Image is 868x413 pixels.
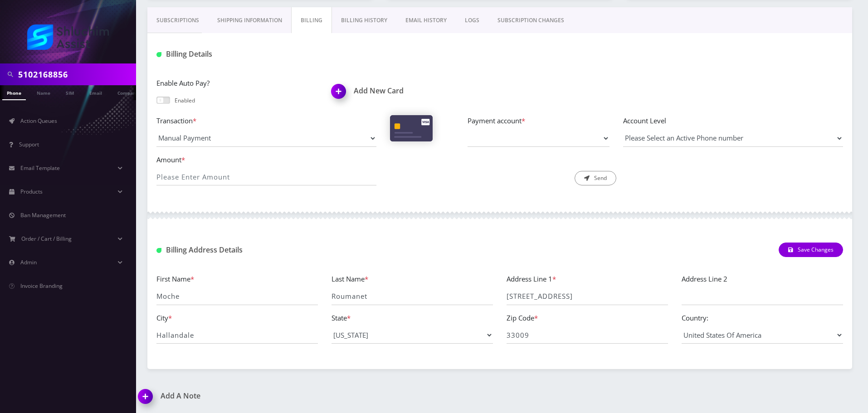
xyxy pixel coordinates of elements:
img: Billing Address Detail [156,248,161,253]
button: Send [575,171,616,185]
label: Enable Auto Pay? [156,78,318,88]
label: Zip Code [507,313,538,323]
a: SIM [61,85,78,99]
a: Add New CardAdd New Card [332,87,493,95]
input: Please Enter Amount [156,168,376,185]
span: Action Queues [20,117,57,125]
button: Save Changes [779,243,843,257]
label: City [156,313,172,323]
label: Transaction [156,116,376,126]
label: Address Line 1 [507,274,556,284]
h1: Add New Card [332,87,493,95]
span: Support [19,141,39,148]
input: City [156,326,318,344]
a: Subscriptions [147,7,208,34]
label: Payment account [468,116,610,126]
label: Address Line 2 [682,274,727,284]
input: First Name [156,288,318,305]
a: Email [85,85,107,99]
a: SUBSCRIPTION CHANGES [488,7,573,34]
span: Admin [20,258,37,266]
img: Add New Card [327,81,354,108]
a: EMAIL HISTORY [396,7,456,34]
label: Last Name [332,274,368,284]
label: Country: [682,313,708,323]
a: Name [32,85,55,99]
h1: Billing Address Details [156,246,376,254]
span: Invoice Branding [20,282,63,290]
a: Add A Note [138,392,493,400]
label: First Name [156,274,194,284]
label: Account Level [623,116,843,126]
a: Phone [2,85,26,100]
span: Order / Cart / Billing [21,235,72,243]
label: Amount [156,155,376,165]
input: Last Name [332,288,493,305]
input: Search in Company [18,66,134,83]
p: Enabled [175,97,195,105]
a: Shipping Information [208,7,291,34]
img: Cards [390,115,433,141]
img: Billing Details [156,52,161,57]
a: Billing [291,7,332,34]
span: Products [20,188,43,195]
a: LOGS [456,7,488,34]
span: Ban Management [20,211,66,219]
a: Company [113,85,143,99]
a: Billing History [332,7,396,34]
img: Shluchim Assist [27,24,109,50]
label: State [332,313,351,323]
h1: Billing Details [156,50,376,58]
span: Email Template [20,164,60,172]
input: Address Line 1 [507,288,668,305]
input: Zip [507,326,668,344]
